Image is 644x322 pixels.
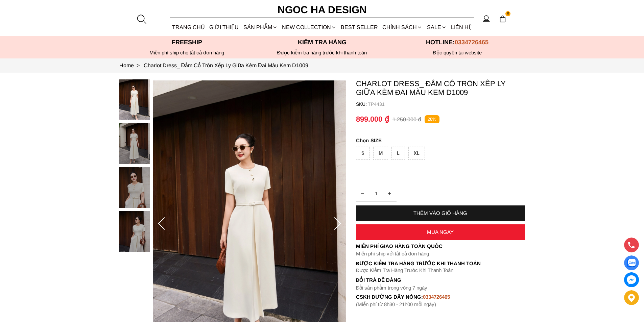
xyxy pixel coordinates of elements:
[356,101,368,107] h6: SKU:
[241,18,280,36] div: SẢN PHẨM
[356,210,525,216] div: THÊM VÀO GIỎ HÀNG
[255,50,390,56] p: Được kiểm tra hàng trước khi thanh toán
[356,285,428,291] font: Đổi sản phẩm trong vòng 7 ngày
[390,50,525,56] h6: Độc quyền tại website
[119,50,255,56] div: Miễn phí ship cho tất cả đơn hàng
[339,18,380,36] a: BEST SELLER
[280,18,338,36] a: NEW COLLECTION
[144,63,308,68] a: Link to Charlot Dress_ Đầm Cổ Tròn Xếp Ly Giữa Kèm Đai Màu Kem D1009
[170,18,207,36] a: TRANG CHỦ
[392,116,421,123] p: 1.250.000 ₫
[356,79,525,97] p: Charlot Dress_ Đầm Cổ Tròn Xếp Ly Giữa Kèm Đai Màu Kem D1009
[119,39,255,46] p: Freeship
[356,251,429,256] font: Miễn phí ship với tất cả đơn hàng
[298,39,347,46] font: Kiểm tra hàng
[119,211,150,252] img: Charlot Dress_ Đầm Cổ Tròn Xếp Ly Giữa Kèm Đai Màu Kem D1009_mini_3
[119,63,144,68] a: Link to Home
[356,115,389,124] p: 899.000 ₫
[356,229,525,235] div: MUA NGAY
[356,138,525,143] p: SIZE
[373,147,388,160] div: M
[119,123,150,164] img: Charlot Dress_ Đầm Cổ Tròn Xếp Ly Giữa Kèm Đai Màu Kem D1009_mini_1
[499,15,506,23] img: img-CART-ICON-ksit0nf1
[380,18,425,36] div: Chính sách
[356,243,443,249] font: Miễn phí giao hàng toàn quốc
[449,18,474,36] a: LIÊN HỆ
[356,187,397,200] input: Quantity input
[390,39,525,46] p: Hotline:
[356,147,370,160] div: S
[624,272,639,287] a: messenger
[505,11,511,17] span: 0
[425,115,439,124] p: 28%
[391,147,405,160] div: L
[271,2,373,18] a: Ngoc Ha Design
[455,39,488,46] span: 0334726465
[627,259,636,267] img: Display image
[423,294,450,300] font: 0334726465
[134,63,142,68] span: >
[425,18,449,36] a: SALE
[356,261,525,267] p: Được Kiểm Tra Hàng Trước Khi Thanh Toán
[356,301,436,307] font: (Miễn phí từ 8h30 - 21h00 mỗi ngày)
[207,18,241,36] a: GIỚI THIỆU
[368,101,525,107] p: TP4431
[356,294,423,300] font: cskh đường dây nóng:
[408,147,425,160] div: XL
[624,255,639,270] a: Display image
[356,277,525,283] h6: Đổi trả dễ dàng
[356,267,525,273] p: Được Kiểm Tra Hàng Trước Khi Thanh Toán
[119,79,150,120] img: Charlot Dress_ Đầm Cổ Tròn Xếp Ly Giữa Kèm Đai Màu Kem D1009_mini_0
[119,167,150,208] img: Charlot Dress_ Đầm Cổ Tròn Xếp Ly Giữa Kèm Đai Màu Kem D1009_mini_2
